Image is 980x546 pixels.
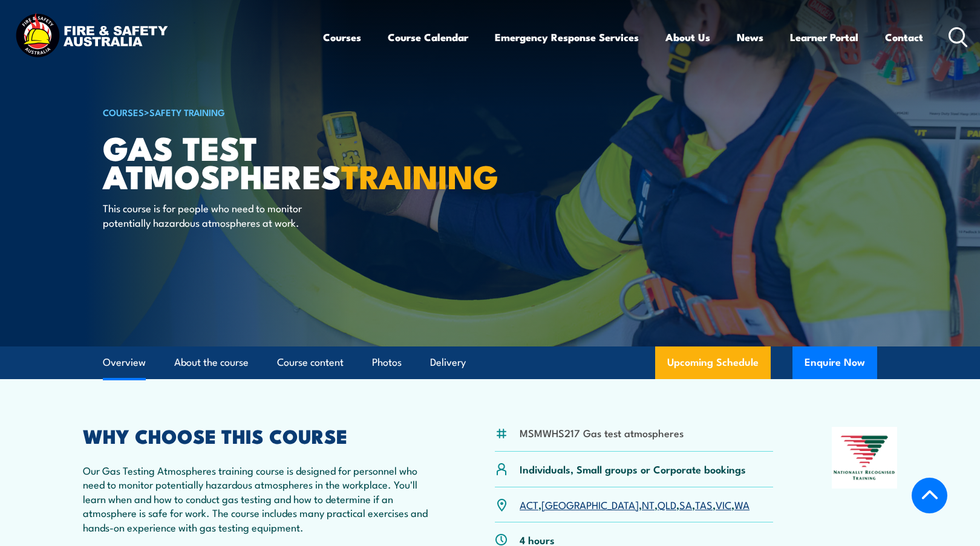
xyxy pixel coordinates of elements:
a: COURSES [103,105,144,119]
a: ACT [520,497,538,512]
a: Emergency Response Services [495,21,639,53]
a: About Us [665,21,710,53]
a: WA [734,497,750,512]
a: TAS [695,497,713,512]
a: Course Calendar [388,21,468,53]
a: Learner Portal [790,21,858,53]
p: Our Gas Testing Atmospheres training course is designed for personnel who need to monitor potenti... [83,463,436,534]
p: Individuals, Small groups or Corporate bookings [520,462,746,476]
a: Course content [277,346,344,379]
a: Overview [103,346,146,379]
strong: TRAINING [341,150,498,200]
h6: > [103,105,402,119]
img: Nationally Recognised Training logo. [832,427,897,489]
a: [GEOGRAPHIC_DATA] [541,497,639,512]
a: About the course [174,346,249,379]
a: Delivery [430,346,466,379]
a: SA [679,497,692,512]
a: Contact [885,21,923,53]
a: VIC [716,497,731,512]
a: Upcoming Schedule [655,346,771,379]
h2: WHY CHOOSE THIS COURSE [83,427,436,444]
p: , , , , , , , [520,498,750,512]
li: MSMWHS217 Gas test atmospheres [520,426,684,440]
a: NT [642,497,655,512]
a: QLD [658,497,676,512]
a: Photos [372,346,402,379]
p: This course is for people who need to monitor potentially hazardous atmospheres at work. [103,201,324,229]
a: Safety Training [149,105,225,119]
a: Courses [323,21,361,53]
h1: Gas Test Atmospheres [103,133,402,189]
button: Enquire Now [792,346,877,379]
a: News [737,21,763,53]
